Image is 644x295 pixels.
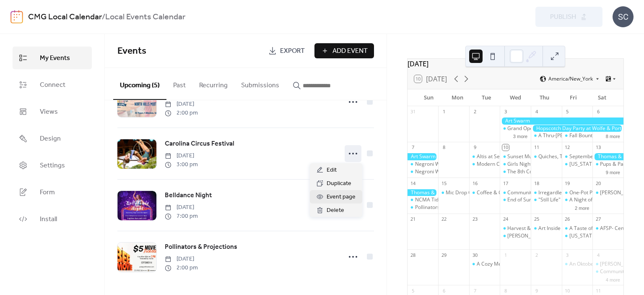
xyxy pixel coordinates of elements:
div: Fri [559,89,588,106]
div: A Cozy Mediterranean Dinner Party [469,261,500,268]
div: 4 [533,109,540,115]
span: [DATE] [165,151,198,160]
div: 12 [564,144,571,151]
div: Irregardless' 2005 Dinner [538,189,598,196]
div: 6 [595,109,601,115]
span: Belldance Night [165,191,212,201]
div: Pups & Pastries [592,161,623,168]
div: Harvest & Harmony Cooking Class [507,225,588,232]
div: 10 [502,144,509,151]
div: 17 [502,180,509,186]
div: Evelyn’s Book Club [500,232,531,240]
div: 14 [410,180,416,186]
div: 15 [441,180,447,186]
div: Community Yoga Flow With Corepower Yoga [500,189,531,196]
div: Wilson Jazz Festival [592,189,623,196]
div: Art Swarm [500,117,623,125]
b: Local Events Calendar [105,9,185,25]
div: 24 [502,216,509,222]
a: Form [13,181,92,204]
div: Art Inside the Bottle: Devotion [531,225,562,232]
div: 8 [502,287,509,294]
a: Views [13,100,92,123]
button: 9 more [602,168,623,175]
div: Sunset Music Series [507,153,554,160]
div: The 8th Continent with [PERSON_NAME] [507,168,600,175]
span: [DATE] [165,100,198,109]
div: 13 [595,144,601,151]
a: Connect [13,73,92,96]
button: 2 more [571,204,592,211]
div: 7 [410,144,416,151]
div: Modern Calligraphy for Beginners at W.E.L.D. Wine & Beer [477,161,613,168]
div: Quiches, Tarts, Pies ... Oh My! [538,153,607,160]
a: Carolina Circus Festival [165,138,234,149]
div: Wed [501,89,530,106]
button: Submissions [234,68,286,99]
span: [DATE] [165,255,198,264]
span: Connect [40,80,65,90]
div: 31 [410,109,416,115]
a: My Events [13,47,92,69]
div: 8 [441,144,447,151]
div: Mic Drop Club [446,189,479,196]
a: Design [13,127,92,150]
button: 3 more [510,132,531,139]
div: 7 [472,287,478,294]
div: Sun [414,89,443,106]
div: Pollinators & Projections [415,204,472,211]
div: Grand Opening and Art Swarm Kickoff [507,125,596,132]
span: Carolina Circus Festival [165,139,234,149]
div: [PERSON_NAME]’s Book Club [507,232,575,240]
div: One-Pot Pasta [569,189,602,196]
div: Altis at Serenity Sangria Social [469,153,500,160]
div: 19 [564,180,571,186]
b: / [102,9,105,25]
div: Negroni Week Kickoff Event [408,168,439,175]
a: Export [262,43,311,58]
div: Sat [588,89,617,106]
div: 1 [441,109,447,115]
div: September Apples Aplenty [562,153,593,160]
div: 29 [441,252,447,258]
div: 11 [533,144,540,151]
div: 27 [595,216,601,222]
div: "Still Life" Wine Tasting [538,196,592,204]
div: Thomas & Friends in the Garden at New Hope Valley Railway [592,153,623,160]
div: 9 [472,144,478,151]
div: 1 [502,252,509,258]
a: Settings [13,154,92,177]
div: Negroni Week Kickoff Event [408,161,439,168]
div: Negroni Week Kickoff Event [415,161,479,168]
a: Belldance Night [165,190,212,201]
div: Irregardless' 2005 Dinner [531,189,562,196]
div: 11 [595,287,601,294]
div: Grand Opening and Art Swarm Kickoff [500,125,531,132]
span: Add Event [332,46,368,56]
div: 21 [410,216,416,222]
div: Fall Bounty Macarons [569,132,620,139]
div: 18 [533,180,540,186]
div: Art Swarm [408,153,439,160]
div: 2 [472,109,478,115]
div: North Carolina FC vs. Miami FC: Fall Fest/State Fair/College Night [562,232,593,240]
a: CMG Local Calendar [28,9,102,25]
div: North Carolina FC vs. El Paso Locomotive: BBQ, Beer, Bourbon Night [562,161,593,168]
div: 26 [564,216,571,222]
div: Modern Calligraphy for Beginners at W.E.L.D. Wine & Beer [469,161,500,168]
div: A Taste of Dim Sum [569,225,615,232]
span: Delete [327,206,344,216]
div: Sunset Music Series [500,153,531,160]
div: 5 [410,287,416,294]
div: 3 [564,252,571,258]
div: 20 [595,180,601,186]
span: Edit [327,165,337,175]
div: 6 [441,287,447,294]
div: AFSP- Central Carolina Out of the Darkness Walk [592,225,623,232]
div: Thu [530,89,559,106]
div: 22 [441,216,447,222]
div: NCMA Tidewater Tea [415,196,465,204]
span: Install [40,214,57,225]
div: Tue [472,89,501,106]
a: Install [13,208,92,230]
